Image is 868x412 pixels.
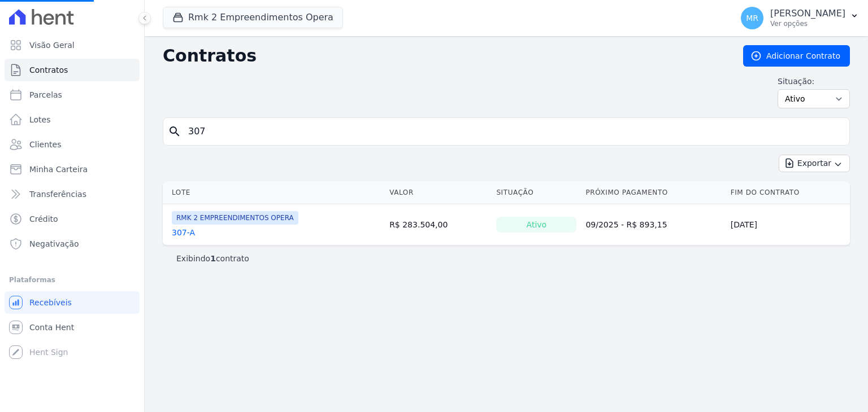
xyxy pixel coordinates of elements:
label: Situação: [778,76,850,87]
a: Adicionar Contrato [743,45,850,67]
th: Situação [492,181,581,204]
th: Fim do Contrato [726,181,850,204]
a: Lotes [5,108,140,131]
div: Ativo [496,217,576,233]
th: Lote [163,181,385,204]
th: Próximo Pagamento [581,181,726,204]
span: Transferências [29,189,86,200]
button: Rmk 2 Empreendimentos Opera [163,7,343,28]
i: search [168,125,181,138]
a: Crédito [5,208,140,230]
a: Minha Carteira [5,158,140,181]
span: Clientes [29,139,61,150]
span: Minha Carteira [29,164,88,175]
a: Contratos [5,59,140,81]
button: MR [PERSON_NAME] Ver opções [732,2,868,34]
span: Crédito [29,213,58,225]
span: Lotes [29,114,51,125]
h2: Contratos [163,46,725,66]
a: Negativação [5,233,140,255]
b: 1 [210,254,216,263]
p: [PERSON_NAME] [770,8,845,19]
div: Plataformas [9,273,135,287]
a: Clientes [5,133,140,156]
span: Parcelas [29,89,62,100]
a: 09/2025 - R$ 893,15 [585,220,667,229]
p: Exibindo contrato [176,253,249,264]
span: Contratos [29,64,68,76]
th: Valor [385,181,492,204]
a: Visão Geral [5,34,140,56]
span: Recebíveis [29,297,72,308]
span: MR [746,14,758,22]
td: [DATE] [726,204,850,246]
input: Buscar por nome do lote [181,120,845,143]
p: Ver opções [770,19,845,28]
a: Conta Hent [5,316,140,339]
a: 307-A [172,227,195,238]
span: Visão Geral [29,40,75,51]
button: Exportar [779,155,850,172]
span: Negativação [29,238,79,249]
span: Conta Hent [29,322,74,333]
span: RMK 2 EMPREENDIMENTOS OPERA [172,211,298,225]
a: Recebíveis [5,291,140,314]
a: Transferências [5,183,140,205]
td: R$ 283.504,00 [385,204,492,246]
a: Parcelas [5,84,140,106]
